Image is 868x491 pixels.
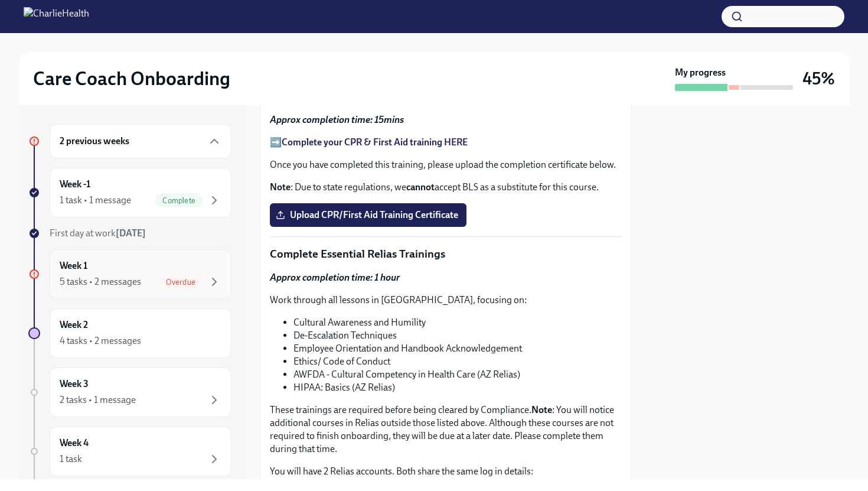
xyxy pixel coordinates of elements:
span: Overdue [159,278,203,287]
strong: Note [270,181,291,193]
p: Once you have completed this training, please upload the completion certificate below. [270,158,622,171]
a: Week 24 tasks • 2 messages [28,308,231,358]
span: First day at work [50,227,146,239]
li: Employee Orientation and Handbook Acknowledgement [293,342,622,355]
span: Complete [155,196,203,205]
h2: Care Coach Onboarding [33,67,230,90]
img: CharlieHealth [24,7,89,26]
h6: Week 4 [60,437,89,450]
li: De-Escalation Techniques [293,329,622,342]
a: First day at work[DATE] [28,227,231,240]
div: 2 tasks • 1 message [60,394,136,407]
div: 1 task [60,453,82,466]
span: Upload CPR/First Aid Training Certificate [278,209,458,221]
h6: Week 3 [60,378,89,391]
a: Week 15 tasks • 2 messagesOverdue [28,249,231,299]
a: Complete your CPR & First Aid training HERE [282,136,468,148]
div: 2 previous weeks [50,124,231,158]
a: Week 41 task [28,427,231,476]
a: Week 32 tasks • 1 message [28,368,231,417]
h6: Week -1 [60,178,90,191]
p: ➡️ [270,136,622,149]
p: Complete Essential Relias Trainings [270,246,622,262]
div: 4 tasks • 2 messages [60,334,141,347]
li: Cultural Awareness and Humility [293,316,622,329]
h3: 45% [802,68,835,89]
strong: Note [531,404,552,415]
li: HIPAA: Basics (AZ Relias) [293,381,622,394]
div: 1 task • 1 message [60,194,131,207]
p: These trainings are required before being cleared by Compliance. : You will notice additional cou... [270,404,622,456]
strong: cannot [406,181,435,193]
strong: [DATE] [116,227,146,239]
strong: My progress [675,66,726,79]
li: Ethics/ Code of Conduct [293,355,622,368]
div: 5 tasks • 2 messages [60,275,141,288]
p: : Due to state regulations, we accept BLS as a substitute for this course. [270,181,622,194]
label: Upload CPR/First Aid Training Certificate [270,203,466,227]
strong: Approx completion time: 1 hour [270,272,400,283]
li: AWFDA - Cultural Competency in Health Care (AZ Relias) [293,368,622,381]
h6: 2 previous weeks [60,135,129,148]
a: Week -11 task • 1 messageComplete [28,168,231,217]
strong: Approx completion time: 15mins [270,114,404,125]
p: Work through all lessons in [GEOGRAPHIC_DATA], focusing on: [270,294,622,307]
h6: Week 1 [60,259,87,272]
h6: Week 2 [60,318,88,331]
